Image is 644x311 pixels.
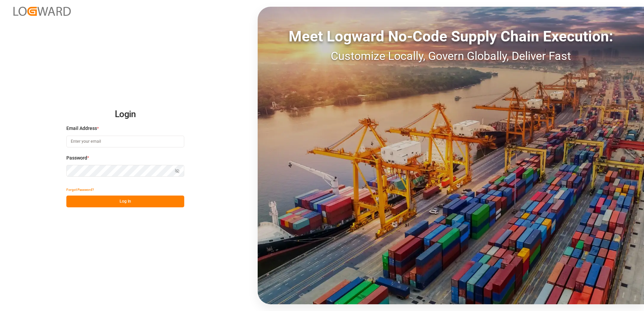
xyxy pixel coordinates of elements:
[66,154,87,162] span: Password
[13,7,71,16] img: Logward_new_orange.png
[66,184,94,196] button: Forgot Password?
[66,104,184,125] h2: Login
[66,125,97,132] span: Email Address
[66,196,184,207] button: Log In
[258,25,644,47] div: Meet Logward No-Code Supply Chain Execution:
[66,136,184,147] input: Enter your email
[258,47,644,65] div: Customize Locally, Govern Globally, Deliver Fast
